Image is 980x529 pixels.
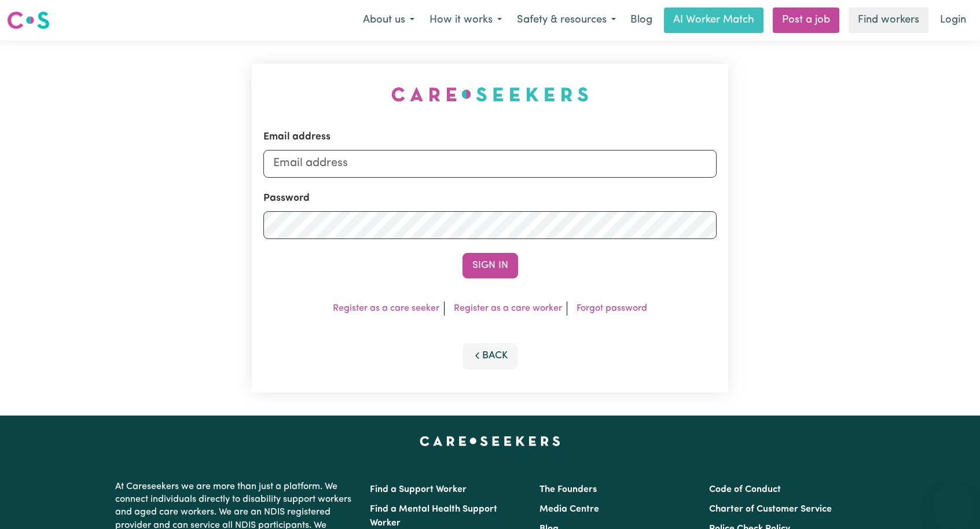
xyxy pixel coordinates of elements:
[333,304,439,313] a: Register as a care seeker
[263,130,331,145] label: Email address
[420,436,560,446] a: Careseekers home page
[454,304,562,313] a: Register as a care worker
[7,10,50,31] img: Careseekers logo
[463,253,518,278] button: Sign In
[463,343,518,369] button: Back
[7,7,50,34] a: Careseekers logo
[355,8,422,32] button: About us
[709,485,781,494] a: Code of Conduct
[709,505,832,514] a: Charter of Customer Service
[664,8,764,33] a: AI Worker Match
[263,191,310,206] label: Password
[539,505,599,514] a: Media Centre
[370,485,467,494] a: Find a Support Worker
[934,483,971,520] iframe: Button to launch messaging window
[773,8,839,33] a: Post a job
[539,485,597,494] a: The Founders
[509,8,623,32] button: Safety & resources
[370,505,497,528] a: Find a Mental Health Support Worker
[849,8,928,33] a: Find workers
[577,304,647,313] a: Forgot password
[422,8,509,32] button: How it works
[263,149,717,177] input: Email address
[933,8,973,33] a: Login
[623,8,659,33] a: Blog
